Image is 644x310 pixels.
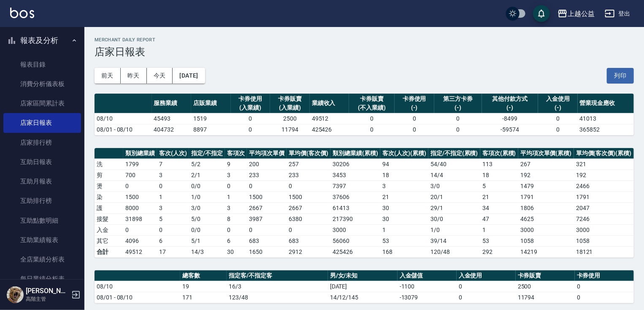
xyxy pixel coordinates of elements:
[95,94,634,135] table: a dense table
[227,281,328,292] td: 16/3
[574,202,634,213] td: 2047
[189,213,225,224] td: 5 / 0
[518,191,574,202] td: 1791
[328,270,398,281] th: 男/女/未知
[272,94,308,103] div: 卡券販賣
[480,224,518,235] td: 1
[180,281,227,292] td: 19
[330,191,380,202] td: 37606
[233,94,268,103] div: 卡券使用
[480,148,518,159] th: 客項次(累積)
[351,103,392,112] div: (不入業績)
[3,74,81,94] a: 消費分析儀表板
[516,281,575,292] td: 2500
[480,202,518,213] td: 34
[518,224,574,235] td: 3000
[123,224,157,235] td: 0
[247,213,287,224] td: 3987
[395,124,434,135] td: 0
[189,246,225,257] td: 14/3
[574,224,634,235] td: 3000
[436,103,480,112] div: (-)
[380,224,428,235] td: 1
[123,181,157,191] td: 0
[540,94,576,103] div: 入金使用
[380,213,428,224] td: 30
[95,246,123,257] td: 合計
[152,94,192,113] th: 服務業績
[225,191,247,202] td: 1
[575,292,634,303] td: 0
[287,170,330,181] td: 233
[398,292,457,303] td: -13079
[157,159,189,170] td: 7
[397,103,432,112] div: (-)
[518,213,574,224] td: 4625
[247,191,287,202] td: 1500
[516,292,575,303] td: 11794
[428,170,480,181] td: 14 / 4
[578,113,634,124] td: 41013
[328,292,398,303] td: 14/12/145
[310,113,349,124] td: 49512
[95,124,152,135] td: 08/01 - 08/10
[574,148,634,159] th: 單均價(客次價)(累積)
[578,94,634,113] th: 營業現金應收
[574,235,634,246] td: 1058
[287,148,330,159] th: 單均價(客次價)
[225,224,247,235] td: 0
[518,235,574,246] td: 1058
[152,124,192,135] td: 404732
[95,224,123,235] td: 入金
[3,250,81,269] a: 全店業績分析表
[574,213,634,224] td: 7246
[157,191,189,202] td: 1
[3,55,81,74] a: 報表目錄
[436,94,480,103] div: 第三方卡券
[247,246,287,257] td: 1650
[287,235,330,246] td: 683
[189,159,225,170] td: 5 / 2
[538,113,578,124] td: 0
[533,5,550,22] button: save
[607,68,634,84] button: 列印
[287,181,330,191] td: 0
[395,113,434,124] td: 0
[225,159,247,170] td: 9
[180,270,227,281] th: 總客數
[480,246,518,257] td: 292
[123,235,157,246] td: 4096
[310,94,349,113] th: 業績收入
[191,94,231,113] th: 店販業績
[95,159,123,170] td: 洗
[287,246,330,257] td: 2912
[95,148,634,258] table: a dense table
[330,181,380,191] td: 7397
[574,159,634,170] td: 321
[574,246,634,257] td: 18121
[398,270,457,281] th: 入金儲值
[330,159,380,170] td: 30206
[601,6,634,22] button: 登出
[518,170,574,181] td: 192
[95,281,180,292] td: 08/10
[247,224,287,235] td: 0
[428,224,480,235] td: 1 / 0
[123,202,157,213] td: 8000
[231,124,271,135] td: 0
[247,148,287,159] th: 平均項次單價
[225,235,247,246] td: 6
[380,170,428,181] td: 18
[189,170,225,181] td: 2 / 1
[540,103,576,112] div: (-)
[518,159,574,170] td: 267
[482,113,538,124] td: -8499
[380,159,428,170] td: 94
[434,113,482,124] td: 0
[270,113,310,124] td: 2500
[247,159,287,170] td: 200
[351,94,392,103] div: 卡券販賣
[225,202,247,213] td: 3
[310,124,349,135] td: 425426
[574,170,634,181] td: 192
